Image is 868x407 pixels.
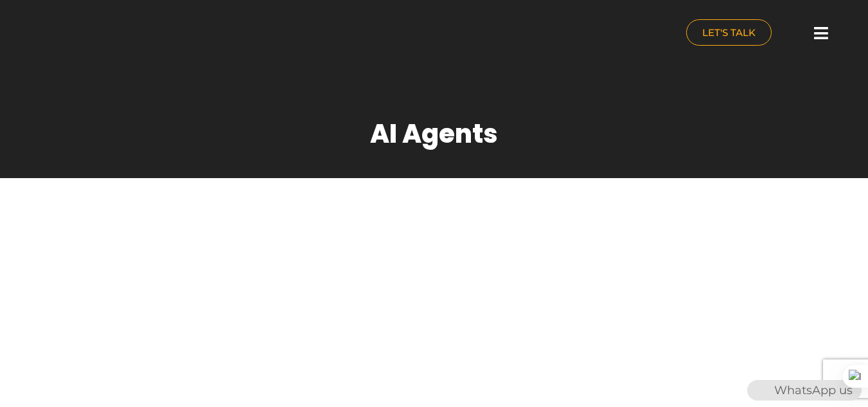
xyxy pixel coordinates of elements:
[6,6,114,62] img: nuance-qatar_logo
[6,6,428,62] a: nuance-qatar_logo
[747,383,862,397] a: WhatsAppWhatsApp us
[702,28,756,37] span: LET'S TALK
[370,118,498,149] h1: AI Agents
[748,380,769,401] img: WhatsApp
[747,380,862,401] div: WhatsApp us
[686,19,772,46] a: LET'S TALK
